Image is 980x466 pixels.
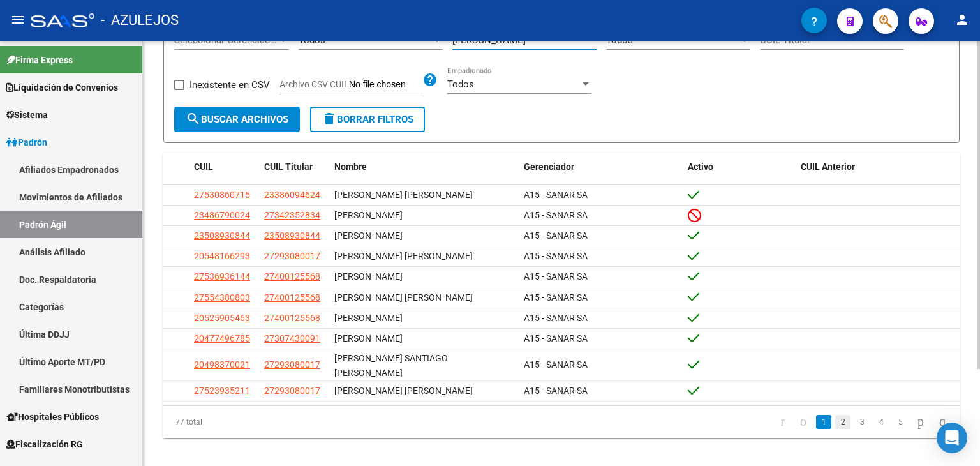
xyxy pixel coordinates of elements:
span: Buscar Archivos [186,114,288,125]
span: Gerenciador [524,162,574,172]
span: A15 - SANAR SA [524,271,588,282]
span: 20477496785 [194,333,250,343]
span: [PERSON_NAME] [PERSON_NAME] [334,190,473,200]
li: page 3 [852,411,872,433]
input: Archivo CSV CUIL [349,79,422,91]
span: [PERSON_NAME] SANTIAGO [PERSON_NAME] [334,353,448,378]
a: go to previous page [794,415,812,429]
a: 5 [893,415,908,429]
a: go to first page [775,415,791,429]
span: 23508930844 [194,230,250,241]
span: 27536936144 [194,271,250,282]
span: A15 - SANAR SA [524,313,588,323]
span: 27400125568 [264,292,320,303]
button: Buscar Archivos [174,107,300,132]
mat-icon: delete [322,111,337,126]
span: CUIL Anterior [801,162,855,172]
span: Fiscalización RG [6,437,83,451]
span: A15 - SANAR SA [524,333,588,343]
datatable-header-cell: CUIL Titular [259,153,329,181]
a: 3 [854,415,870,429]
mat-icon: menu [10,12,26,27]
span: - AZULEJOS [101,6,179,34]
a: 4 [873,415,889,429]
span: Borrar Filtros [322,114,413,125]
span: 27530860715 [194,190,250,200]
span: [PERSON_NAME] [PERSON_NAME] [334,292,473,303]
span: A15 - SANAR SA [524,292,588,303]
span: [PERSON_NAME] [334,313,403,323]
a: 2 [835,415,850,429]
span: Padrón [6,135,47,149]
button: Borrar Filtros [310,107,425,132]
span: [PERSON_NAME] [334,230,403,241]
span: Archivo CSV CUIL [279,79,349,89]
div: Open Intercom Messenger [937,423,967,453]
span: 20525905463 [194,313,250,323]
datatable-header-cell: Nombre [329,153,519,181]
mat-icon: search [186,111,201,126]
datatable-header-cell: CUIL [189,153,259,181]
a: 1 [816,415,831,429]
datatable-header-cell: Gerenciador [519,153,683,181]
span: [PERSON_NAME] [334,271,403,282]
span: 23486790024 [194,210,250,220]
a: go to last page [933,415,951,429]
span: A15 - SANAR SA [524,210,588,220]
li: page 4 [872,411,891,433]
span: [PERSON_NAME] [PERSON_NAME] [334,386,473,396]
span: 27293080017 [264,386,320,396]
span: CUIL Titular [264,162,313,172]
span: 27342352834 [264,210,320,220]
div: 77 total [163,406,320,438]
span: 27523935211 [194,386,250,396]
datatable-header-cell: CUIL Anterior [796,153,960,181]
span: CUIL [194,162,213,172]
span: 27400125568 [264,271,320,282]
span: [PERSON_NAME] [334,333,403,343]
span: A15 - SANAR SA [524,251,588,261]
span: 27293080017 [264,359,320,370]
a: go to next page [912,415,930,429]
mat-icon: help [422,72,438,87]
span: Todos [447,79,474,90]
li: page 1 [814,411,833,433]
li: page 2 [833,411,852,433]
span: A15 - SANAR SA [524,359,588,370]
span: Firma Express [6,53,73,67]
li: page 5 [891,411,910,433]
span: 20548166293 [194,251,250,261]
datatable-header-cell: Activo [683,153,796,181]
span: A15 - SANAR SA [524,386,588,396]
span: Nombre [334,162,367,172]
span: A15 - SANAR SA [524,190,588,200]
span: Hospitales Públicos [6,410,99,424]
span: Sistema [6,108,48,122]
mat-icon: person [954,12,970,27]
span: Liquidación de Convenios [6,80,118,94]
span: Activo [688,162,713,172]
span: 27293080017 [264,251,320,261]
span: 27307430091 [264,333,320,343]
span: [PERSON_NAME] [PERSON_NAME] [334,251,473,261]
span: 20498370021 [194,359,250,370]
span: [PERSON_NAME] [334,210,403,220]
span: 27400125568 [264,313,320,323]
span: A15 - SANAR SA [524,230,588,241]
span: 23386094624 [264,190,320,200]
span: Inexistente en CSV [189,77,270,93]
span: 23508930844 [264,230,320,241]
span: 27554380803 [194,292,250,303]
